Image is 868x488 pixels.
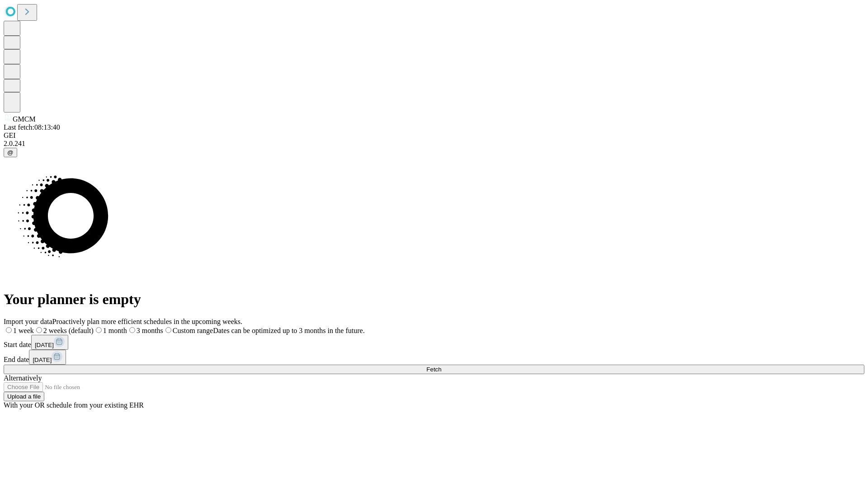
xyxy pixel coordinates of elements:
[4,350,864,365] div: End date
[4,291,864,308] h1: Your planner is empty
[43,327,94,334] span: 2 weeks (default)
[4,335,864,350] div: Start date
[4,131,864,140] div: GEI
[213,327,364,334] span: Dates can be optimized up to 3 months in the future.
[129,327,135,333] input: 3 months
[31,335,68,350] button: [DATE]
[33,357,52,363] span: [DATE]
[137,327,163,334] span: 3 months
[173,327,213,334] span: Custom range
[4,140,864,148] div: 2.0.241
[4,365,864,374] button: Fetch
[96,327,102,333] input: 1 month
[103,327,127,334] span: 1 month
[6,327,12,333] input: 1 week
[4,148,17,157] button: @
[29,350,66,365] button: [DATE]
[4,374,42,382] span: Alternatively
[52,318,242,325] span: Proactively plan more efficient schedules in the upcoming weeks.
[36,327,42,333] input: 2 weeks (default)
[7,149,14,156] span: @
[4,318,52,325] span: Import your data
[426,366,441,373] span: Fetch
[4,123,60,131] span: Last fetch: 08:13:40
[35,342,54,348] span: [DATE]
[4,401,144,409] span: With your OR schedule from your existing EHR
[165,327,171,333] input: Custom rangeDates can be optimized up to 3 months in the future.
[13,327,34,334] span: 1 week
[4,392,44,401] button: Upload a file
[13,115,36,123] span: GMCM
